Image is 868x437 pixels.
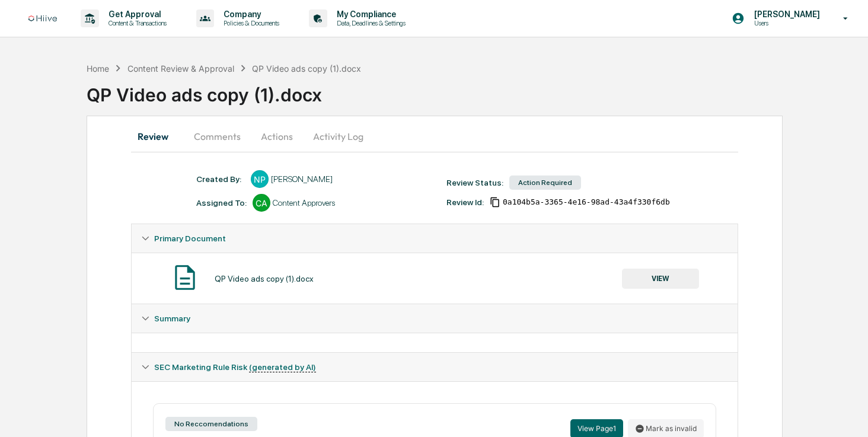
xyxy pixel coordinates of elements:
div: [PERSON_NAME] [271,174,333,184]
span: SEC Marketing Rule Risk [154,362,316,372]
div: Content Approvers [273,198,335,208]
div: Primary Document [132,224,738,253]
div: Review Status: [446,178,503,187]
button: VIEW [622,269,699,289]
button: Comments [184,122,250,151]
p: Policies & Documents [214,19,285,27]
p: Data, Deadlines & Settings [327,19,411,27]
span: Primary Document [154,234,226,243]
div: No Reccomendations [165,417,257,431]
div: Content Review & Approval [127,63,234,74]
p: [PERSON_NAME] [745,9,826,19]
div: Summary [132,333,738,352]
div: Summary [132,304,738,333]
div: Home [87,63,109,74]
div: QP Video ads copy (1).docx [215,274,314,283]
div: QP Video ads copy (1).docx [252,63,361,74]
img: logo [28,15,57,22]
div: Primary Document [132,253,738,304]
span: 0a104b5a-3365-4e16-98ad-43a4f330f6db [503,197,670,207]
img: Document Icon [170,263,200,292]
div: Action Required [509,176,581,190]
div: NP [251,170,269,188]
p: My Compliance [327,9,411,19]
button: Review [131,122,184,151]
span: Copy Id [490,197,500,208]
p: Users [745,19,826,27]
div: Created By: ‎ ‎ [196,174,245,184]
div: secondary tabs example [131,122,739,151]
p: Get Approval [99,9,173,19]
p: Content & Transactions [99,19,173,27]
div: QP Video ads copy (1).docx [87,75,868,106]
div: Review Id: [446,197,484,207]
div: CA [253,194,270,212]
span: Summary [154,314,190,323]
div: SEC Marketing Rule Risk (generated by AI) [132,353,738,381]
div: Assigned To: [196,198,247,208]
button: Activity Log [304,122,373,151]
button: Actions [250,122,304,151]
p: Company [214,9,285,19]
u: (generated by AI) [249,362,316,372]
